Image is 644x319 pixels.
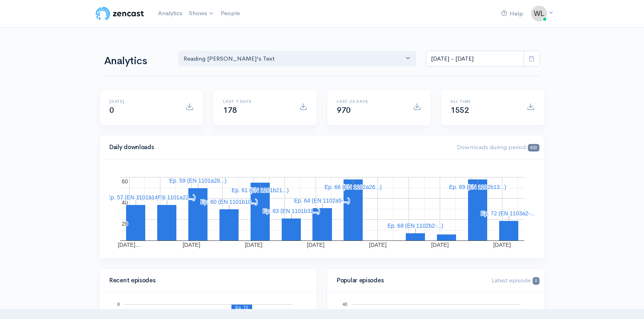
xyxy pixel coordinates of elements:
[184,54,404,63] div: Reading [PERSON_NAME]'s Text
[183,242,200,248] text: [DATE]
[122,221,128,227] text: 20
[109,277,302,284] h4: Recent episodes
[493,242,511,248] text: [DATE]
[245,242,262,248] text: [DATE]
[431,242,448,248] text: [DATE]
[186,5,217,22] a: Shows
[122,199,128,206] text: 40
[533,277,539,285] span: 0
[337,99,403,104] h6: Last 30 days
[178,51,416,67] button: Reading Aristotle's Text
[109,105,114,115] span: 0
[169,177,226,184] text: Ep. 59 (EN 1101a28...)
[109,169,535,249] svg: A chart.
[337,105,351,115] span: 970
[223,99,290,104] h6: Last 7 days
[449,184,506,190] text: Ep. 69 (EN 1102b13...)
[217,5,243,22] a: People
[387,223,443,229] text: Ep. 68 (EN 1102b2-...)
[231,187,288,193] text: Ep. 61 (EN 1101b21...)
[498,5,526,22] a: Help
[369,242,387,248] text: [DATE]
[118,242,141,248] text: [DATE]…
[457,143,539,151] span: Downloads during period:
[200,199,257,205] text: Ep. 60 (EN 1101b10...)
[155,5,186,22] a: Analytics
[109,144,447,151] h4: Daily downloads
[95,6,145,22] img: ZenCast Logo
[531,6,547,22] img: ...
[109,99,176,104] h6: [DATE]
[263,208,320,214] text: Ep. 63 (EN 1101b31...)
[294,197,350,204] text: Ep. 64 (EN 1102a5-...)
[528,144,539,152] span: 403
[138,194,195,201] text: Ep. 58 (EN 1101a22...)
[450,105,469,115] span: 1552
[337,277,482,284] h4: Popular episodes
[450,99,517,104] h6: All time
[117,302,120,307] text: 8
[492,276,539,284] span: Latest episode:
[307,242,324,248] text: [DATE]
[107,194,164,201] text: Ep. 57 (EN 1101a14...)
[342,302,347,307] text: 40
[426,51,524,67] input: analytics date range selector
[235,305,248,310] text: Ep. 72
[223,105,237,115] span: 178
[324,184,381,190] text: Ep. 66 (EN 1102a26...)
[122,178,128,185] text: 60
[481,210,537,217] text: Ep. 72 (EN 1103a2-...)
[104,55,169,67] h1: Analytics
